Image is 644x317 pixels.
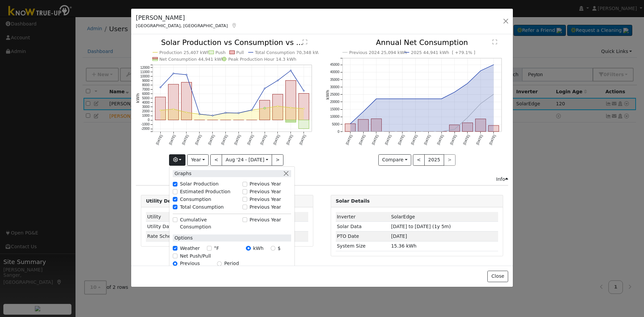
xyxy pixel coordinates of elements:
[336,222,390,231] td: Solar Data
[423,134,431,145] text: [DATE]
[146,212,206,222] td: Utility
[397,134,405,145] text: [DATE]
[391,243,417,249] span: 15.36 kWh
[243,205,247,209] input: Previous Year
[336,198,370,204] strong: Solar Details
[337,130,339,134] text: 0
[349,130,352,133] circle: onclick=""
[299,134,307,145] text: [DATE]
[173,261,177,266] input: Previous Year
[220,134,228,145] text: [DATE]
[462,134,470,145] text: [DATE]
[142,110,150,113] text: 2000
[414,98,417,100] circle: onclick=""
[142,105,150,109] text: 3000
[225,112,226,114] circle: onclick=""
[210,154,222,166] button: <
[141,123,150,126] text: -1000
[453,91,456,94] circle: onclick=""
[136,93,140,103] text: kWh
[236,50,244,55] text: Pull
[358,134,366,145] text: [DATE]
[336,231,390,241] td: PTO Date
[173,217,177,222] input: Cumulative Consumption
[173,197,177,202] input: Consumption
[142,88,150,91] text: 7000
[411,50,475,55] text: 2025 44,941 kWh [ +79.1% ]
[362,110,365,113] circle: onclick=""
[436,134,444,145] text: [DATE]
[271,246,275,251] input: $
[330,70,339,74] text: 40000
[186,112,187,113] circle: onclick=""
[173,73,174,74] circle: onclick=""
[250,196,281,203] label: Previous Year
[142,92,150,96] text: 6000
[362,130,365,133] circle: onclick=""
[173,234,193,242] label: Options
[260,134,267,145] text: [DATE]
[251,110,253,111] circle: onclick=""
[142,79,150,83] text: 9000
[160,110,161,111] circle: onclick=""
[449,134,457,145] text: [DATE]
[173,254,177,258] input: Net Push/Pull
[391,233,407,239] span: [DATE]
[180,260,210,274] label: Previous Year
[427,98,430,100] circle: onclick=""
[141,127,150,131] text: -2000
[299,120,309,129] rect: onclick=""
[401,130,404,133] circle: onclick=""
[160,87,161,88] circle: onclick=""
[336,241,390,251] td: System Size
[142,96,150,100] text: 5000
[161,38,303,47] text: Solar Production vs Consumption vs ...
[330,108,339,111] text: 15000
[159,50,210,55] text: Production 25,407 kWh
[217,261,222,266] input: Period
[136,13,237,22] h5: [PERSON_NAME]
[330,78,339,82] text: 35000
[140,66,150,69] text: 12000
[345,134,353,145] text: [DATE]
[180,216,239,230] label: Cumulative Consumption
[215,50,226,55] text: Push
[496,176,508,183] div: Info
[487,271,508,282] button: Close
[212,115,213,116] circle: onclick=""
[173,189,177,194] input: Estimated Production
[299,94,309,120] rect: onclick=""
[159,57,224,62] text: Net Consumption 44,941 kWh
[488,126,499,132] rect: onclick=""
[243,197,247,202] input: Previous Year
[214,245,219,252] label: °F
[358,119,368,131] rect: onclick=""
[173,170,192,177] label: Graphs
[195,134,202,145] text: [DATE]
[462,123,473,132] rect: onclick=""
[246,246,251,251] input: kWh
[173,109,174,110] circle: onclick=""
[155,97,166,120] rect: onclick=""
[180,180,218,188] label: Solar Production
[146,231,206,241] td: Rate Schedule
[388,130,391,133] circle: onclick=""
[371,134,379,145] text: [DATE]
[199,114,200,115] circle: onclick=""
[136,23,228,28] span: [GEOGRAPHIC_DATA], [GEOGRAPHIC_DATA]
[250,204,281,211] label: Previous Year
[247,134,254,145] text: [DATE]
[413,154,425,166] button: <
[492,39,497,45] text: 
[228,57,297,62] text: Peak Production Hour 14.3 kWh
[488,134,496,145] text: [DATE]
[384,134,392,145] text: [DATE]
[140,74,150,78] text: 10000
[146,198,182,204] strong: Utility Details
[401,98,404,100] circle: onclick=""
[168,134,176,145] text: [DATE]
[336,212,390,222] td: Inverter
[250,188,281,195] label: Previous Year
[181,83,192,120] rect: onclick=""
[253,245,264,252] label: kWh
